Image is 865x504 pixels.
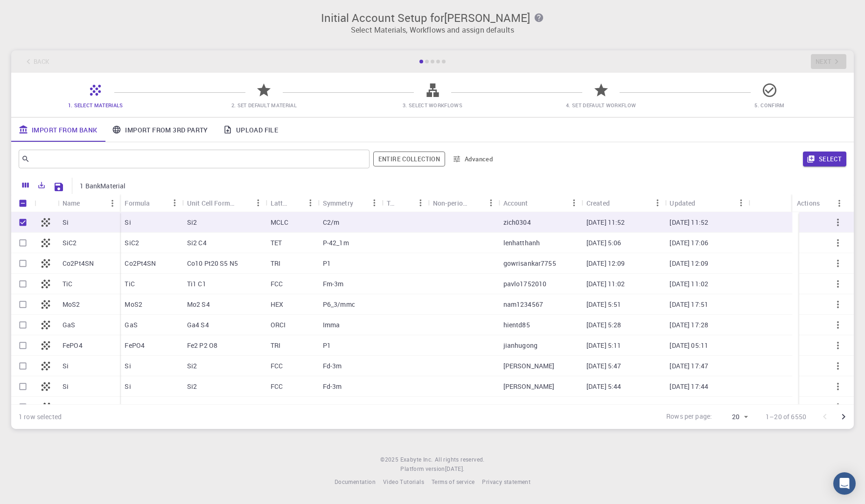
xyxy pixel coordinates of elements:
[670,218,708,227] p: [DATE] 11:52
[400,456,433,463] span: Exabyte Inc.
[63,320,75,330] p: GaS
[323,259,331,268] p: P1
[833,472,856,495] div: Open Intercom Messenger
[19,7,52,15] span: Support
[432,477,474,487] a: Terms of service
[271,194,288,212] div: Lattice
[125,382,131,391] p: Si
[400,464,445,474] span: Platform version
[182,194,266,212] div: Unit Cell Formula
[125,341,145,350] p: FePO4
[288,195,303,210] button: Sort
[271,279,283,289] p: FCC
[387,194,398,212] div: Tags
[323,341,331,350] p: P1
[503,320,530,330] p: hientd85
[670,300,708,309] p: [DATE] 17:51
[403,102,462,109] span: 3. Select Workflows
[383,477,424,487] a: Video Tutorials
[435,455,485,464] span: All rights reserved.
[17,24,848,35] p: Select Materials, Workflows and assign defaults
[251,195,266,210] button: Menu
[695,195,710,210] button: Sort
[187,218,197,227] p: Si2
[125,320,137,330] p: GaS
[566,102,636,109] span: 4. Set Default Workflow
[733,195,748,210] button: Menu
[670,320,708,330] p: [DATE] 17:28
[63,341,83,350] p: FePO4
[63,382,69,391] p: Si
[271,238,282,248] p: TET
[231,102,297,109] span: 2. Set Default Material
[187,402,210,412] p: Mo2 S4
[80,181,126,191] p: 1 BankMaterial
[610,195,625,210] button: Sort
[586,382,621,391] p: [DATE] 5:44
[380,455,400,464] span: © 2025
[271,361,283,371] p: FCC
[17,11,848,24] h3: Initial Account Setup for [PERSON_NAME]
[187,300,210,309] p: Mo2 S4
[586,341,621,350] p: [DATE] 5:11
[803,152,846,166] button: Select
[63,238,77,248] p: SiC2
[499,194,582,212] div: Account
[586,300,621,309] p: [DATE] 5:51
[797,194,820,212] div: Actions
[271,341,280,350] p: TRI
[586,218,625,227] p: [DATE] 11:52
[63,218,69,227] p: Si
[323,320,340,330] p: Imma
[105,196,120,211] button: Menu
[125,218,131,227] p: Si
[271,218,289,227] p: MCLC
[586,320,621,330] p: [DATE] 5:28
[666,412,712,422] p: Rows per page:
[63,259,94,268] p: Co2Pt4SN
[586,238,621,248] p: [DATE] 5:06
[105,117,215,142] a: Import From 3rd Party
[323,279,344,289] p: Fm-3m
[187,238,207,248] p: Si2 C4
[373,152,445,166] span: Filter throughout whole library including sets (folders)
[445,465,465,472] span: [DATE] .
[382,194,428,212] div: Tags
[187,259,238,268] p: Co10 Pt20 S5 N5
[187,341,217,350] p: Fe2 P2 O8
[586,194,610,212] div: Created
[832,196,847,211] button: Menu
[503,279,547,289] p: pavlo1752010
[432,478,474,485] span: Terms of service
[323,300,355,309] p: P6_3/mmc
[150,195,165,210] button: Sort
[670,259,708,268] p: [DATE] 12:09
[303,195,318,210] button: Menu
[187,361,197,371] p: Si2
[503,341,538,350] p: jianhugong
[582,194,665,212] div: Created
[335,478,376,485] span: Documentation
[503,238,540,248] p: lenhatthanh
[586,402,621,412] p: [DATE] 8:00
[670,402,708,412] p: [DATE] 20:00
[35,194,58,212] div: Icon
[18,178,34,193] button: Columns
[792,194,847,212] div: Actions
[503,194,528,212] div: Account
[187,279,206,289] p: Ti1 C1
[80,196,95,211] button: Sort
[125,259,156,268] p: Co2Pt4SN
[323,361,342,371] p: Fd-3m
[445,464,465,474] a: [DATE].
[49,178,68,196] button: Save Explorer Settings
[433,194,469,212] div: Non-periodic
[125,300,142,309] p: MoS2
[484,195,499,210] button: Menu
[271,402,283,412] p: HEX
[650,195,665,210] button: Menu
[469,195,484,210] button: Sort
[670,382,708,391] p: [DATE] 17:44
[63,300,80,309] p: MoS2
[216,117,286,142] a: Upload File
